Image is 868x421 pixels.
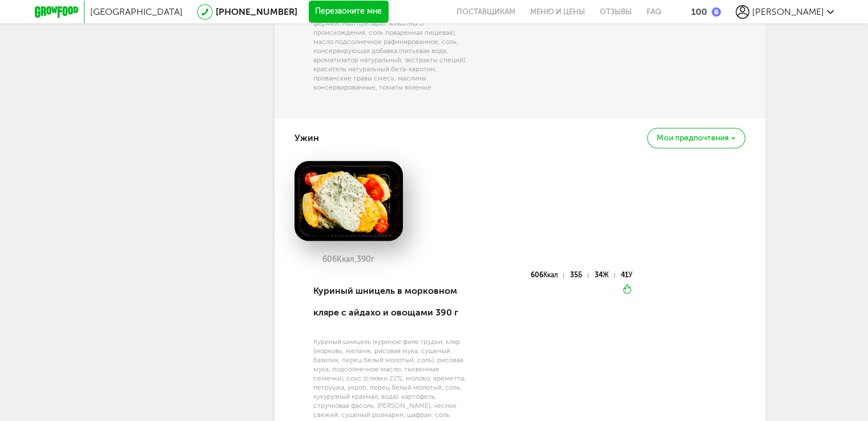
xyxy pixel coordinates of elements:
[691,6,707,17] div: 100
[578,271,582,279] span: Б
[712,7,721,17] img: bonus_b.cdccf46.png
[531,273,564,278] div: 606
[90,6,183,17] span: [GEOGRAPHIC_DATA]
[216,6,297,17] a: [PHONE_NUMBER]
[570,273,588,278] div: 35
[337,254,357,264] span: Ккал,
[543,271,558,279] span: Ккал
[309,1,389,23] button: Перезвоните мне
[752,6,824,17] span: [PERSON_NAME]
[628,271,632,279] span: У
[603,271,609,279] span: Ж
[313,272,471,333] div: Куриный шницель в морковном кляре с айдахо и овощами 390 г
[371,254,374,264] span: г
[294,127,319,149] h4: Ужин
[621,273,632,278] div: 41
[657,134,729,142] span: Мои предпочтения
[294,255,403,264] div: 606 390
[313,337,471,419] div: Куриный шницель (куриное филе грудки, кляр (морковь, меланж, рисовая мука, сушеный базилик, перец...
[294,161,403,241] img: big_zjEhnnecqNZuQUZW.png
[595,273,615,278] div: 34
